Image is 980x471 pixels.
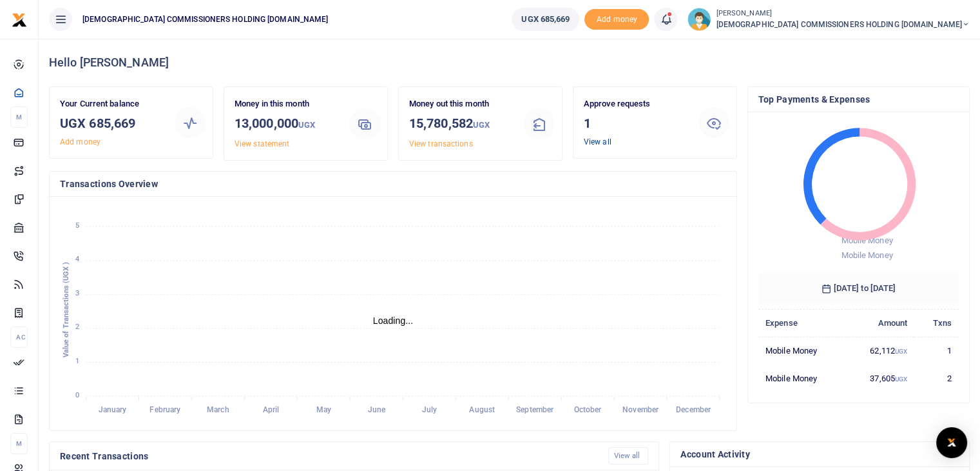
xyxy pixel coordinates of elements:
h3: UGX 685,669 [60,114,164,133]
a: profile-user [PERSON_NAME] [DEMOGRAPHIC_DATA] COMMISSIONERS HOLDING [DOMAIN_NAME] [687,8,970,31]
tspan: May [316,405,331,414]
span: [DEMOGRAPHIC_DATA] COMMISSIONERS HOLDING [DOMAIN_NAME] [716,19,970,30]
span: UGX 685,669 [521,13,570,26]
tspan: 0 [75,391,79,399]
h3: 1 [584,114,688,133]
a: View statement [235,139,289,148]
a: logo-small logo-large logo-large [12,14,27,24]
img: profile-user [687,8,711,31]
tspan: 2 [75,323,79,332]
small: UGX [895,348,907,355]
li: Toup your wallet [584,9,649,30]
img: logo-small [12,12,27,28]
text: Value of Transactions (UGX ) [62,262,70,358]
h4: Account Activity [680,447,959,461]
th: Amount [846,309,915,337]
tspan: April [263,405,280,414]
h3: 13,000,000 [235,114,339,135]
h4: Recent Transactions [60,449,598,463]
small: [PERSON_NAME] [716,8,970,19]
p: Money out this month [409,97,514,111]
tspan: March [207,405,229,414]
li: M [10,433,28,454]
tspan: June [368,405,386,414]
tspan: July [421,405,436,414]
span: Mobile Money [841,250,892,260]
td: Mobile Money [758,365,846,392]
span: Mobile Money [841,235,892,245]
tspan: November [622,405,659,414]
tspan: 5 [75,221,79,230]
td: 1 [914,337,959,365]
p: Money in this month [235,97,339,111]
span: Add money [584,9,649,30]
td: 2 [914,365,959,392]
td: Mobile Money [758,337,846,365]
text: Loading... [373,316,414,326]
h6: [DATE] to [DATE] [758,273,959,304]
h4: Transactions Overview [60,177,726,191]
a: UGX 685,669 [512,8,579,31]
small: UGX [298,120,315,130]
a: Add money [60,137,101,146]
tspan: 3 [75,289,79,297]
td: 62,112 [846,337,915,365]
th: Txns [914,309,959,337]
tspan: December [676,405,711,414]
tspan: October [574,405,602,414]
tspan: August [469,405,495,414]
a: Add money [584,14,649,23]
p: Approve requests [584,97,688,111]
li: Ac [10,326,28,348]
a: View transactions [409,139,473,148]
a: View all [584,137,611,146]
a: View all [608,447,649,465]
p: Your Current balance [60,97,164,111]
li: Wallet ballance [506,8,584,31]
h4: Top Payments & Expenses [758,92,959,106]
tspan: September [516,405,554,414]
tspan: January [99,405,127,414]
li: M [10,106,28,128]
th: Expense [758,309,846,337]
small: UGX [895,376,907,383]
tspan: 1 [75,357,79,365]
h4: Hello [PERSON_NAME] [49,55,970,70]
tspan: 4 [75,255,79,263]
div: Open Intercom Messenger [936,427,967,458]
span: [DEMOGRAPHIC_DATA] COMMISSIONERS HOLDING [DOMAIN_NAME] [77,14,333,25]
h3: 15,780,582 [409,114,514,135]
small: UGX [473,120,490,130]
tspan: February [149,405,180,414]
td: 37,605 [846,365,915,392]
